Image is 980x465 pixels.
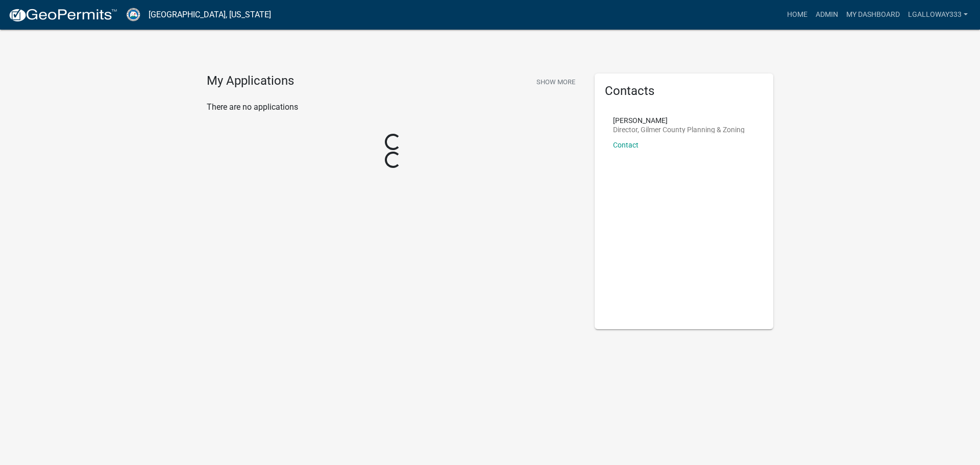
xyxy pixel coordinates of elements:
[207,74,294,89] h4: My Applications
[605,84,763,99] h5: Contacts
[149,6,271,23] a: [GEOGRAPHIC_DATA], [US_STATE]
[532,74,579,90] button: Show More
[783,5,812,25] a: Home
[842,5,904,25] a: My Dashboard
[613,126,745,133] p: Director, Gilmer County Planning & Zoning
[613,117,745,124] p: [PERSON_NAME]
[207,101,579,113] p: There are no applications
[613,141,639,149] a: Contact
[904,5,972,25] a: lgalloway333
[126,8,140,21] img: Gilmer County, Georgia
[812,5,842,25] a: Admin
